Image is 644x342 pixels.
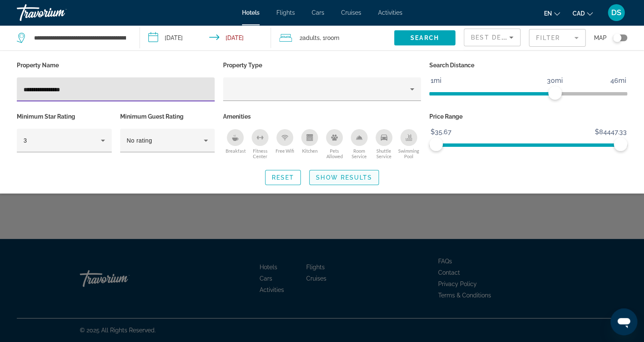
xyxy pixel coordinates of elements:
span: Free Wifi [276,148,294,154]
button: User Menu [605,4,627,21]
span: 1mi [429,74,443,87]
span: Reset [272,174,294,181]
mat-select: Property type [230,84,414,94]
p: Minimum Guest Rating [120,111,215,122]
button: Breakfast [223,129,248,159]
button: Free Wifi [273,129,297,159]
span: Kitchen [302,148,318,154]
iframe: Button to launch messaging window [610,308,637,335]
div: Hotel Filters [13,59,631,162]
a: Cars [312,9,324,16]
button: Toggle map [607,34,627,42]
div: Domain: [DOMAIN_NAME] [22,22,92,29]
span: Breakfast [225,148,245,154]
a: Activities [378,9,402,16]
span: $84447.33 [594,126,628,138]
span: DS [611,8,621,17]
img: website_grey.svg [13,22,20,29]
span: ngx-slider-max [614,138,627,151]
p: Price Range [429,111,627,122]
span: ngx-slider [548,86,562,100]
button: Reset [265,170,301,185]
button: Check-in date: Sep 22, 2025 Check-out date: Sep 28, 2025 [140,25,271,50]
span: Shuttle Service [371,148,396,159]
span: Fitness Center [248,148,273,159]
a: Flights [276,9,295,16]
span: 46mi [609,74,628,87]
span: CAD [573,10,585,17]
button: Filter [529,29,586,47]
a: Hotels [242,9,260,16]
span: Adults [302,34,320,41]
span: en [544,10,552,17]
button: Travelers: 2 adults, 0 children [271,25,394,50]
span: Swimming Pool [396,148,421,159]
img: tab_domain_overview_orange.svg [23,49,29,56]
p: Amenities [223,111,421,122]
span: 30mi [546,74,564,87]
mat-select: Sort by [471,32,513,42]
span: 3 [24,137,27,144]
span: $35.67 [429,126,453,138]
span: Pets Allowed [322,148,347,159]
p: Property Type [223,59,421,71]
span: , 1 [320,32,339,44]
button: Pets Allowed [322,129,347,159]
div: Keywords by Traffic [93,50,142,55]
button: Change language [544,7,560,19]
span: 2 [300,32,320,44]
button: Room Service [347,129,371,159]
button: Fitness Center [248,129,273,159]
button: Swimming Pool [396,129,421,159]
a: Cruises [341,9,361,16]
p: Minimum Star Rating [17,111,112,122]
span: No rating [127,137,152,144]
div: v 4.0.25 [24,13,41,20]
span: Room Service [347,148,371,159]
button: Change currency [573,7,593,19]
a: Travorium [17,2,101,24]
ngx-slider: ngx-slider [429,92,627,94]
span: Map [594,32,607,44]
p: Property Name [17,59,215,71]
button: Shuttle Service [371,129,396,159]
p: Search Distance [429,59,627,71]
span: Best Deals [471,34,515,41]
button: Kitchen [297,129,322,159]
button: Search [394,30,455,45]
img: logo_orange.svg [13,13,20,20]
span: Search [410,34,439,41]
img: tab_keywords_by_traffic_grey.svg [84,49,90,56]
span: ngx-slider [429,138,443,151]
button: Show Results [309,170,379,185]
ngx-slider: ngx-slider [429,143,627,145]
span: Room [325,34,339,41]
span: Show Results [316,174,372,181]
div: Domain Overview [32,50,75,55]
